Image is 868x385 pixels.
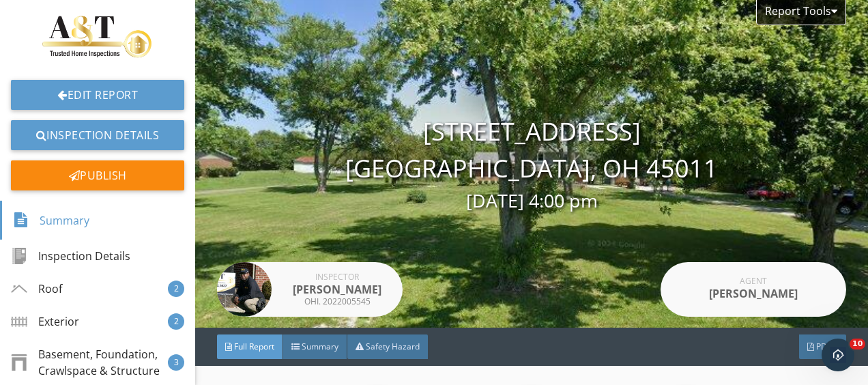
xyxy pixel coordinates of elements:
[11,80,184,110] a: Edit Report
[283,273,392,281] div: Inspector
[11,120,184,150] a: Inspection Details
[822,339,854,371] iframe: Intercom live chat
[850,339,865,350] span: 10
[302,341,338,352] span: Summary
[13,209,89,232] div: Summary
[195,113,868,215] div: [STREET_ADDRESS] [GEOGRAPHIC_DATA], OH 45011
[168,281,184,297] div: 2
[699,285,808,302] div: [PERSON_NAME]
[11,281,62,297] div: Roof
[699,277,808,285] div: Agent
[217,262,403,317] a: Inspector [PERSON_NAME] OHI. 2022005545
[283,298,392,306] div: OHI. 2022005545
[816,341,831,352] span: PDF
[217,262,272,317] img: p1000044.jpg
[366,341,420,352] span: Safety Hazard
[11,160,184,190] div: Publish
[32,11,163,63] img: A_T_Trusted_Home_Inspections_Logo-Color-Print_%281%29.jpg
[168,313,184,330] div: 2
[234,341,274,352] span: Full Report
[11,313,79,330] div: Exterior
[11,248,130,264] div: Inspection Details
[11,346,168,379] div: Basement, Foundation, Crawlspace & Structure
[168,354,184,371] div: 3
[283,281,392,298] div: [PERSON_NAME]
[195,187,868,215] div: [DATE] 4:00 pm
